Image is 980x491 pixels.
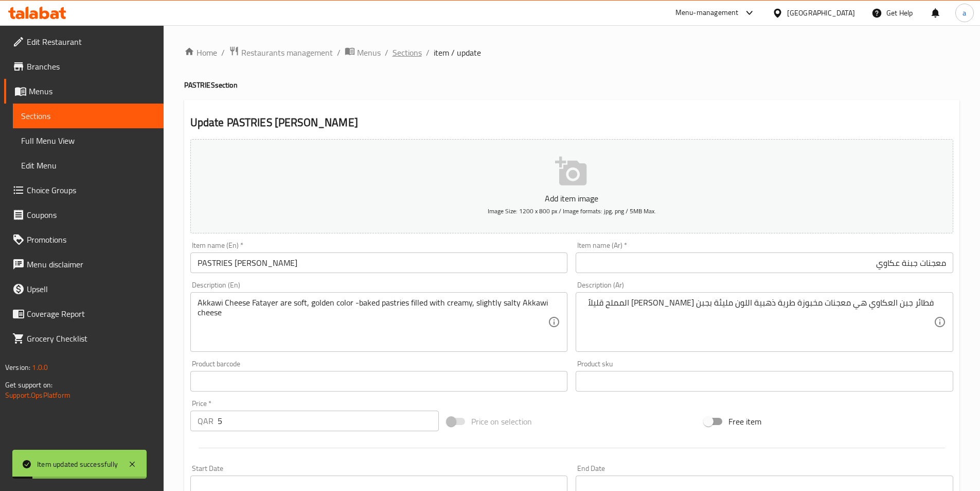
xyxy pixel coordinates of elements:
a: Choice Groups [4,178,164,202]
span: item / update [434,46,481,59]
a: Edit Restaurant [4,29,164,54]
div: Item updated successfully [37,459,118,470]
span: Version: [5,361,30,374]
input: Please enter product barcode [190,371,568,392]
nav: breadcrumb [184,46,959,59]
span: Edit Restaurant [27,36,155,48]
span: Edit Menu [21,159,155,172]
span: Free item [728,415,761,428]
textarea: Akkawi Cheese Fatayer are soft, golden color -baked pastries filled with creamy, slightly salty A... [198,298,548,347]
textarea: فطائر جبن العكاوي هي معجنات مخبوزة طرية ذهبية اللون مليئة بجبن [PERSON_NAME] المملح قليلاً [583,298,934,347]
span: 1.0.0 [32,361,48,374]
a: Coupons [4,202,164,227]
span: a [963,7,966,19]
a: Support.OpsPlatform [5,388,70,402]
a: Sections [13,104,164,128]
a: Branches [4,54,164,79]
span: Coupons [27,209,155,221]
input: Enter name Ar [576,252,953,273]
span: Menu disclaimer [27,258,155,270]
span: Branches [27,60,155,73]
a: Menus [345,46,381,59]
span: Grocery Checklist [27,332,155,345]
div: [GEOGRAPHIC_DATA] [787,7,855,19]
div: Menu-management [675,7,739,19]
h2: Update PASTRIES [PERSON_NAME] [190,115,953,130]
span: Sections [21,110,155,122]
button: Add item imageImage Size: 1200 x 800 px / Image formats: jpg, png / 5MB Max. [190,139,953,233]
h4: PASTRIES section [184,80,959,90]
span: Coverage Report [27,308,155,320]
li: / [385,46,388,59]
span: Menus [357,46,381,59]
span: Menus [29,85,155,97]
span: Price on selection [471,415,532,428]
span: Image Size: 1200 x 800 px / Image formats: jpg, png / 5MB Max. [488,205,656,217]
span: Full Menu View [21,134,155,147]
li: / [426,46,430,59]
a: Menus [4,79,164,104]
span: Choice Groups [27,184,155,196]
span: Promotions [27,233,155,246]
a: Upsell [4,277,164,301]
a: Promotions [4,227,164,252]
a: Full Menu View [13,128,164,153]
p: Add item image [206,192,937,205]
input: Please enter product sku [576,371,953,392]
a: Grocery Checklist [4,326,164,351]
span: Upsell [27,283,155,295]
li: / [337,46,341,59]
p: QAR [198,415,213,427]
input: Enter name En [190,252,568,273]
a: Coverage Report [4,301,164,326]
a: Sections [393,46,422,59]
li: / [221,46,225,59]
a: Home [184,46,217,59]
a: Edit Menu [13,153,164,178]
span: Restaurants management [241,46,333,59]
a: Menu disclaimer [4,252,164,277]
input: Please enter price [218,411,439,431]
span: Get support on: [5,378,52,392]
a: Restaurants management [229,46,333,59]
